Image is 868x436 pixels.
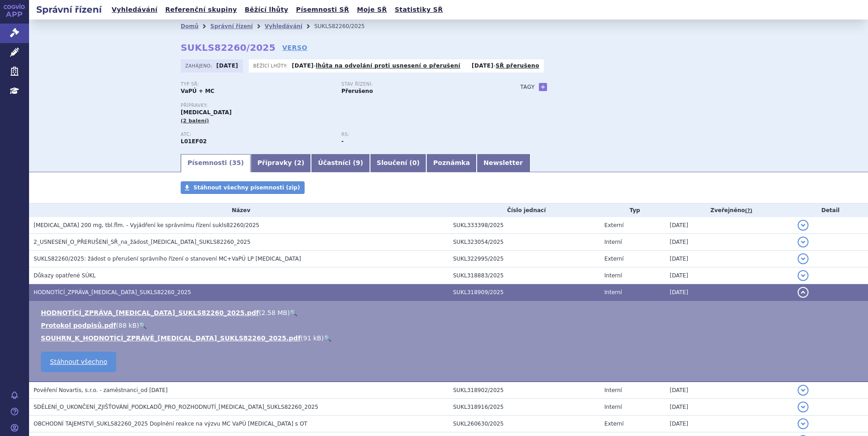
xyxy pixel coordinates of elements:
td: [DATE] [665,234,793,251]
th: Číslo jednací [449,203,600,217]
p: RS: [341,132,493,137]
span: 2_USNESENÍ_O_PŘERUŠENÍ_SŘ_na_žádost_KISQALI_SUKLS82260_2025 [34,239,251,245]
h2: Správní řízení [29,3,109,16]
span: Pověření Novartis, s.r.o. - zaměstnanci_od 12.3.2025 [34,387,168,393]
a: HODNOTÍCÍ_ZPRÁVA_[MEDICAL_DATA]_SUKLS82260_2025.pdf [41,309,259,316]
li: ( ) [41,334,859,343]
span: 2.58 MB [261,309,287,316]
a: 🔍 [324,334,331,342]
td: SUKL318883/2025 [449,267,600,284]
strong: VaPÚ + MC [181,88,214,94]
strong: SUKLS82260/2025 [181,42,276,53]
p: Přípravky: [181,103,502,108]
p: - [292,62,460,69]
a: Vyhledávání [109,4,160,16]
li: SUKLS82260/2025 [314,19,376,33]
p: - [472,62,539,69]
span: 2 [297,159,301,166]
span: 35 [232,159,241,166]
span: HODNOTÍCÍ_ZPRÁVA_KISQALI_SUKLS82260_2025 [34,289,191,296]
a: lhůta na odvolání proti usnesení o přerušení [316,63,460,69]
li: ( ) [41,308,859,317]
a: Stáhnout všechny písemnosti (zip) [181,181,305,194]
strong: [DATE] [472,63,493,69]
td: SUKL260630/2025 [449,416,600,432]
span: Interní [604,272,622,279]
td: [DATE] [665,217,793,234]
button: detail [798,237,809,247]
a: Statistiky SŘ [392,4,445,16]
a: Přípravky (2) [251,154,311,172]
td: SUKL318909/2025 [449,284,600,301]
a: 🔍 [139,322,147,329]
button: detail [798,270,809,281]
a: Účastníci (9) [311,154,370,172]
th: Zveřejněno [665,203,793,217]
button: detail [798,385,809,396]
a: 🔍 [290,309,297,316]
span: 91 kB [303,334,321,342]
td: [DATE] [665,382,793,399]
span: 9 [356,159,360,166]
a: Newsletter [477,154,530,172]
td: [DATE] [665,251,793,267]
p: Typ SŘ: [181,82,332,87]
td: [DATE] [665,399,793,416]
button: detail [798,402,809,412]
abbr: (?) [745,208,752,214]
button: detail [798,253,809,264]
span: 0 [412,159,417,166]
a: Vyhledávání [265,23,302,29]
strong: Přerušeno [341,88,373,94]
span: (2 balení) [181,118,209,124]
a: Domů [181,23,198,29]
button: detail [798,220,809,231]
a: Písemnosti (35) [181,154,251,172]
p: ATC: [181,132,332,137]
span: SDĚLENÍ_O_UKONČENÍ_ZJIŠŤOVÁNÍ_PODKLADŮ_PRO_ROZHODNUTÍ_KISQALI_SUKLS82260_2025 [34,404,318,410]
span: Interní [604,289,622,296]
a: Běžící lhůty [242,4,291,16]
td: SUKL333398/2025 [449,217,600,234]
span: Stáhnout všechny písemnosti (zip) [193,184,300,191]
td: SUKL318916/2025 [449,399,600,416]
button: detail [798,418,809,429]
td: SUKL323054/2025 [449,234,600,251]
a: VERSO [282,43,307,52]
a: + [539,83,547,91]
span: Interní [604,404,622,410]
a: Stáhnout všechno [41,352,116,372]
span: SUKLS82260/2025: žádost o přerušení správního řízení o stanovení MC+VaPÚ LP Kisqali [34,256,301,262]
a: Moje SŘ [354,4,390,16]
a: SŘ přerušeno [496,63,539,69]
span: Externí [604,421,623,427]
td: [DATE] [665,267,793,284]
span: 88 kB [118,322,137,329]
a: Písemnosti SŘ [293,4,352,16]
h3: Tagy [520,82,535,92]
strong: [DATE] [292,63,314,69]
span: Interní [604,387,622,393]
a: Poznámka [426,154,477,172]
span: KISQALI 200 mg, tbl.flm. - Vyjádření ke správnímu řízení sukls82260/2025 [34,222,259,228]
span: Externí [604,222,623,228]
a: Správní řízení [210,23,253,29]
span: Externí [604,256,623,262]
li: ( ) [41,321,859,330]
button: detail [798,287,809,298]
strong: RIBOCIKLIB [181,138,207,145]
a: Sloučení (0) [370,154,426,172]
td: SUKL322995/2025 [449,251,600,267]
th: Detail [793,203,868,217]
td: SUKL318902/2025 [449,382,600,399]
td: [DATE] [665,284,793,301]
th: Název [29,203,449,217]
span: OBCHODNÍ TAJEMSTVÍ_SUKLS82260_2025 Doplnění reakce na výzvu MC VaPÚ Kisqali s OT [34,421,307,427]
strong: [DATE] [217,63,238,69]
a: Referenční skupiny [163,4,240,16]
p: Stav řízení: [341,82,493,87]
span: Důkazy opatřené SÚKL [34,272,96,279]
a: Protokol podpisů.pdf [41,322,116,329]
span: Běžící lhůty: [253,62,290,69]
span: Zahájeno: [185,62,214,69]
